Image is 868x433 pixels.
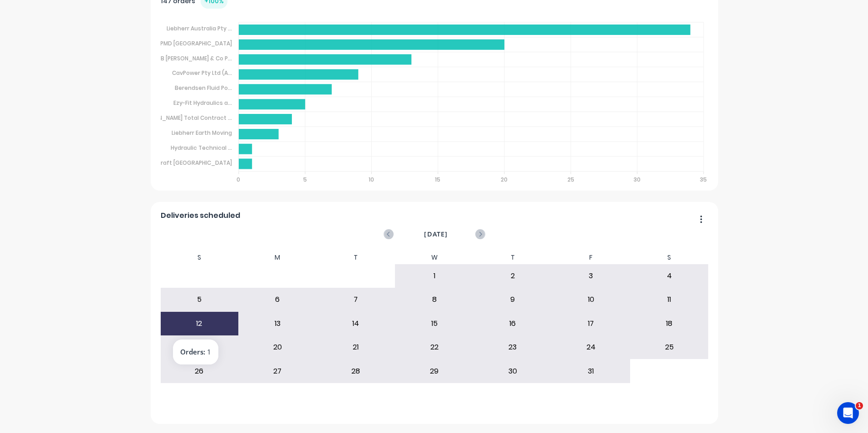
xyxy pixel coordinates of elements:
[171,144,232,152] tspan: Hydraulic Technical ...
[317,359,395,382] div: 28
[473,251,552,264] div: T
[317,312,395,335] div: 14
[856,402,863,409] span: 1
[172,129,232,137] tspan: Liebherr Earth Moving
[501,176,508,183] tspan: 20
[395,251,473,264] div: W
[160,251,239,264] div: S
[237,176,240,183] tspan: 0
[303,176,306,183] tspan: 5
[552,265,630,287] div: 3
[156,54,232,62] tspan: MB [PERSON_NAME] & Co P...
[474,336,552,359] div: 23
[630,251,709,264] div: S
[552,336,630,359] div: 24
[161,312,238,335] div: 12
[239,359,316,382] div: 27
[139,114,232,122] tspan: [PERSON_NAME] Total Contract ...
[160,39,232,47] tspan: PMD [GEOGRAPHIC_DATA]
[317,288,395,311] div: 7
[424,229,448,239] span: [DATE]
[631,265,708,287] div: 4
[175,84,232,92] tspan: Berendsen Fluid Po...
[552,312,630,335] div: 17
[167,25,232,32] tspan: Liebherr Australia Pty ...
[474,265,552,287] div: 2
[239,336,316,359] div: 20
[474,359,552,382] div: 30
[239,288,316,311] div: 6
[395,336,473,359] div: 22
[631,312,708,335] div: 18
[161,336,238,359] div: 19
[145,159,232,167] tspan: Toolcraft [GEOGRAPHIC_DATA]
[395,265,473,287] div: 1
[837,402,859,424] iframe: Intercom live chat
[552,359,630,382] div: 31
[567,176,574,183] tspan: 25
[161,288,238,311] div: 5
[172,69,232,77] tspan: CavPower Pty Ltd (A...
[552,251,630,264] div: F
[435,176,440,183] tspan: 15
[395,312,473,335] div: 15
[317,336,395,359] div: 21
[238,251,317,264] div: M
[369,176,374,183] tspan: 10
[474,312,552,335] div: 16
[631,336,708,359] div: 25
[239,312,316,335] div: 13
[161,210,240,221] span: Deliveries scheduled
[173,99,232,107] tspan: Ezy-Fit Hydraulics a...
[631,288,708,311] div: 11
[395,288,473,311] div: 8
[700,176,707,183] tspan: 35
[395,359,473,382] div: 29
[317,251,395,264] div: T
[634,176,641,183] tspan: 30
[474,288,552,311] div: 9
[552,288,630,311] div: 10
[161,359,238,382] div: 26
